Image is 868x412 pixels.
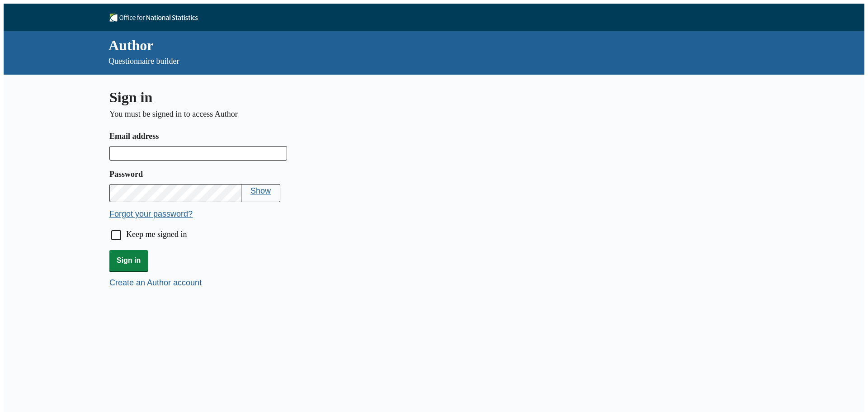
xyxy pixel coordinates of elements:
label: Keep me signed in [126,230,187,239]
button: Show [250,186,271,196]
label: Email address [109,130,540,143]
button: Create an Author account [109,278,202,288]
p: Questionnaire builder [108,56,589,67]
button: Forgot your password? [109,209,193,219]
button: Sign in [109,250,148,271]
h1: Sign in [109,89,540,106]
label: Password [109,168,540,181]
div: Author [108,35,589,56]
p: You must be signed in to access Author [109,109,540,119]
